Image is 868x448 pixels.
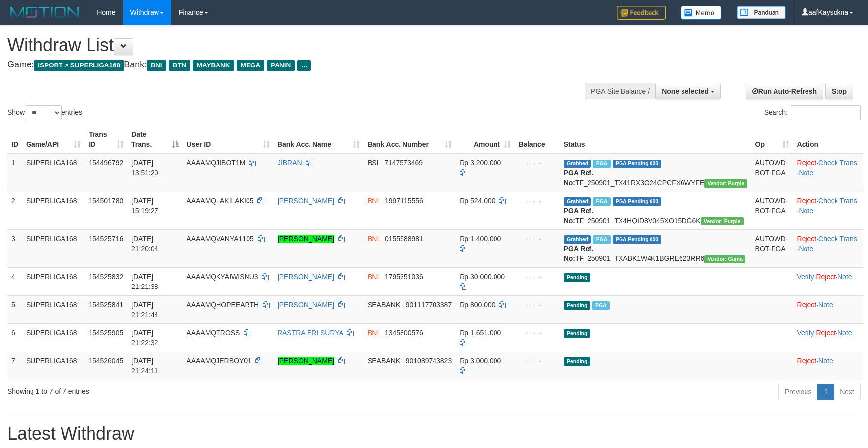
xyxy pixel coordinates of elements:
label: Show entries [7,105,82,120]
td: 3 [7,229,22,267]
a: Check Trans [818,197,857,205]
span: Pending [564,273,590,282]
th: Trans ID: activate to sort column ascending [85,126,127,154]
td: 5 [7,295,22,323]
a: Verify [797,329,814,337]
a: [PERSON_NAME] [278,301,334,309]
td: SUPERLIGA168 [22,352,85,380]
span: Marked by aafchoeunmanni [592,301,610,310]
span: Rp 3.200.000 [460,159,501,167]
td: · · [793,192,863,229]
a: Check Trans [818,235,857,243]
h1: Withdraw List [7,35,569,55]
span: AAAAMQHOPEEARTH [186,301,259,309]
a: 1 [817,384,834,400]
div: - - - [519,196,556,206]
td: SUPERLIGA168 [22,154,85,192]
th: Action [793,126,863,154]
td: AUTOWD-BOT-PGA [751,154,793,192]
span: PANIN [267,60,295,71]
td: SUPERLIGA168 [22,192,85,229]
td: · [793,295,863,323]
button: None selected [655,83,721,99]
a: Note [799,245,813,253]
span: ... [297,60,310,71]
a: Note [799,169,813,177]
span: 154525832 [89,273,123,281]
span: BNI [368,197,379,205]
a: Note [818,357,833,365]
img: panduan.png [737,6,786,19]
select: Showentries [25,105,62,120]
td: · · [793,229,863,267]
span: SEABANK [368,301,400,309]
span: ISPORT > SUPERLIGA168 [34,60,124,71]
th: Bank Acc. Number: activate to sort column ascending [364,126,456,154]
input: Search: [791,105,861,120]
div: - - - [519,300,556,310]
a: Reject [797,357,817,365]
span: AAAAMQKYAIWISNU3 [186,273,258,281]
td: · [793,352,863,380]
img: MOTION_logo.png [7,5,82,20]
th: Bank Acc. Name: activate to sort column ascending [274,126,364,154]
td: TF_250901_TX41RX3O24CPCFX6WYFE [560,154,751,192]
a: Reject [797,159,817,167]
span: Marked by aafsoumeymey [593,160,610,168]
span: PGA Pending [613,235,662,244]
span: Copy 7147573469 to clipboard [384,159,423,167]
td: 7 [7,352,22,380]
a: Note [837,273,852,281]
th: Balance [515,126,560,154]
span: AAAAMQLAKILAKI05 [186,197,253,205]
td: SUPERLIGA168 [22,295,85,323]
span: Rp 800.000 [460,301,495,309]
td: TF_250901_TX4HQID8V045XO15DG6K [560,192,751,229]
span: Marked by aafsoycanthlai [593,197,610,206]
a: Run Auto-Refresh [746,83,823,99]
a: Note [799,207,813,215]
span: Rp 3.000.000 [460,357,501,365]
td: 4 [7,267,22,295]
span: Grabbed [564,235,591,244]
span: Copy 901117703387 to clipboard [406,301,452,309]
a: [PERSON_NAME] [278,357,334,365]
span: PGA Pending [613,160,662,168]
th: Status [560,126,751,154]
span: Pending [564,357,590,366]
td: AUTOWD-BOT-PGA [751,192,793,229]
span: BTN [169,60,190,71]
span: 154496792 [89,159,123,167]
b: PGA Ref. No: [564,169,593,187]
span: [DATE] 21:21:44 [131,301,158,319]
a: Reject [797,301,817,309]
span: Rp 524.000 [460,197,495,205]
span: MEGA [237,60,265,71]
a: Stop [825,83,853,99]
th: Game/API: activate to sort column ascending [22,126,85,154]
a: [PERSON_NAME] [278,197,334,205]
span: SEABANK [368,357,400,365]
span: Rp 30.000.000 [460,273,505,281]
span: BNI [368,273,379,281]
span: AAAAMQJERBOY01 [186,357,251,365]
td: TF_250901_TXABK1W4K1BGRE623RR6 [560,229,751,267]
a: Check Trans [818,159,857,167]
a: [PERSON_NAME] [278,235,334,243]
span: [DATE] 15:19:27 [131,197,158,215]
span: MAYBANK [193,60,234,71]
span: [DATE] 21:22:32 [131,329,158,347]
a: Reject [797,235,817,243]
span: BNI [147,60,166,71]
span: Marked by aafheankoy [593,235,610,244]
td: · · [793,267,863,295]
span: Grabbed [564,160,591,168]
div: PGA Site Balance / [585,83,655,99]
th: Date Trans.: activate to sort column descending [127,126,183,154]
a: Reject [797,197,817,205]
b: PGA Ref. No: [564,207,593,224]
label: Search: [764,105,861,120]
span: [DATE] 21:21:38 [131,273,158,290]
span: Pending [564,329,590,338]
a: Reject [816,329,836,337]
